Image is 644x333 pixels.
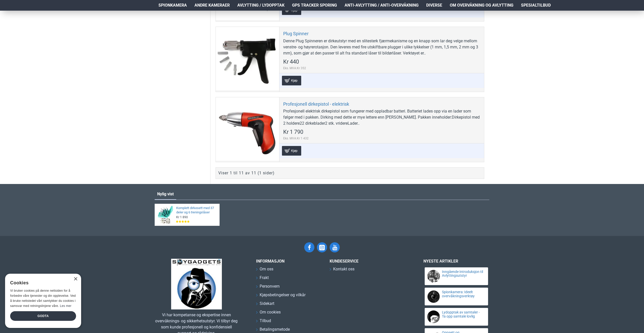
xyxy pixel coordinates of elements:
span: Kjøpsbetingelser og vilkår [260,292,306,298]
span: Kjøp [290,9,299,12]
span: Tilbud [260,318,271,324]
img: SpyGadgets.no [171,259,222,309]
span: Diverse [426,2,442,8]
span: Andre kameraer [194,2,230,8]
span: Personvern [260,283,280,289]
span: Eks. MVA:Kr 352 [283,66,306,70]
span: GPS Tracker Sporing [292,2,337,8]
span: Kjøp [290,149,299,152]
span: Avlytting / Lydopptak [237,2,284,8]
a: Spionkamera: Ideelt overvåkningsverktøy [442,290,484,298]
div: Denne Plug Spinneren er dirkeutstyr med en slitesterk fjærmekanisme og en knapp som lar deg velge... [283,38,480,56]
a: Les mer, opens a new window [60,304,71,308]
h3: INFORMASJON [256,259,322,264]
span: Vi bruker cookies på denne nettsiden for å forbedre våre tjenester og din opplevelse. Ved å bruke... [10,289,76,307]
div: Viser 1 til 11 av 11 (1 sider) [218,170,275,176]
a: Inngående Introduksjon til Avlyttingsutstyr [442,270,484,278]
span: Spionkamera [158,2,187,8]
h3: Kundeservice [330,259,406,264]
img: Komplett dirkesett med 37 deler og 6 treningslåser [156,206,175,224]
a: Komplett dirkesett med 37 deler og 6 treningslåser [176,206,217,215]
a: Profesjonell dirkepistol - elektrisk Profesjonell dirkepistol - elektrisk [216,97,279,161]
span: Om cookies [260,309,281,315]
span: Kr 1 890 [176,215,188,219]
span: Kontakt oss [333,266,354,272]
span: Om overvåkning og avlytting [450,2,513,8]
div: Profesjonell elektrisk dirkepistol som fungerer med oppladbar batteri. Batteriet lades opp via en... [283,108,480,126]
h3: Nyeste artikler [423,259,489,264]
div: Godta [10,311,76,321]
a: Personvern [256,283,280,292]
div: Cookies [10,277,73,288]
span: Om oss [260,266,273,272]
span: Kr 440 [283,59,299,65]
a: Kontakt oss [330,266,354,275]
span: Anti-avlytting / Anti-overvåkning [345,2,419,8]
span: Kjøp [290,79,299,82]
a: Profesjonell dirkepistol - elektrisk [283,101,349,107]
a: Tilbud [256,318,271,326]
span: Kr 1 790 [283,129,303,135]
a: Om cookies [256,309,281,318]
a: Plug Spinner [283,31,309,36]
a: Nylig vist [155,189,176,199]
span: Frakt [260,275,269,281]
a: Om oss [256,266,273,275]
span: Betalingsmetode [260,326,290,332]
span: Sidekart [260,301,274,307]
div: Close [74,277,77,281]
a: Lydopptak av samtaler - Ta opp samtale lovlig [442,310,484,318]
span: Eks. MVA:Kr 1 432 [283,136,309,141]
a: Frakt [256,275,269,283]
a: Kjøpsbetingelser og vilkår [256,292,306,301]
a: Plug Spinner Plug Spinner [216,27,279,90]
a: Sidekart [256,301,274,309]
span: Spesialtilbud [521,2,551,8]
